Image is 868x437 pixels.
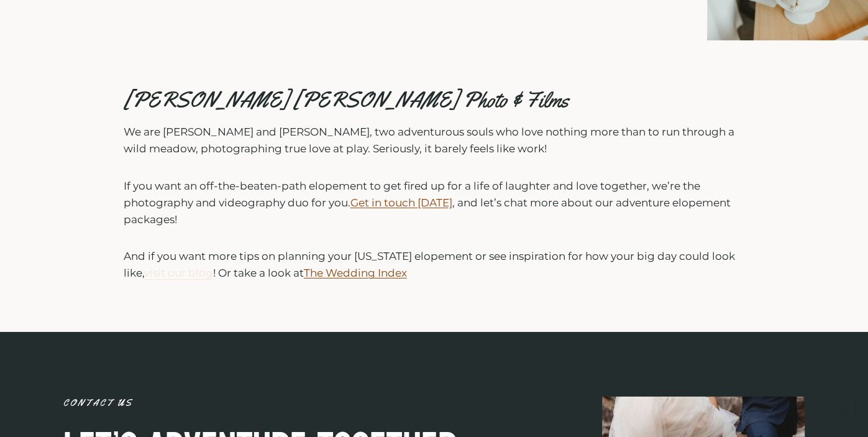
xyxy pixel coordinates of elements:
[124,124,745,157] p: We are [PERSON_NAME] and [PERSON_NAME], two adventurous souls who love nothing more than to run t...
[124,88,745,113] h3: [PERSON_NAME] [PERSON_NAME] Photo & Films
[350,196,452,209] a: Get in touch [DATE]
[304,267,407,279] a: The Wedding Index
[144,267,213,279] a: visit our blog
[63,397,563,419] h4: CONTACT US
[829,398,856,425] a: Scroll to top
[124,178,745,229] p: If you want an off-the-beaten-path elopement to get fired up for a life of laughter and love toge...
[124,248,745,282] p: And if you want more tips on planning your [US_STATE] elopement or see inspiration for how your b...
